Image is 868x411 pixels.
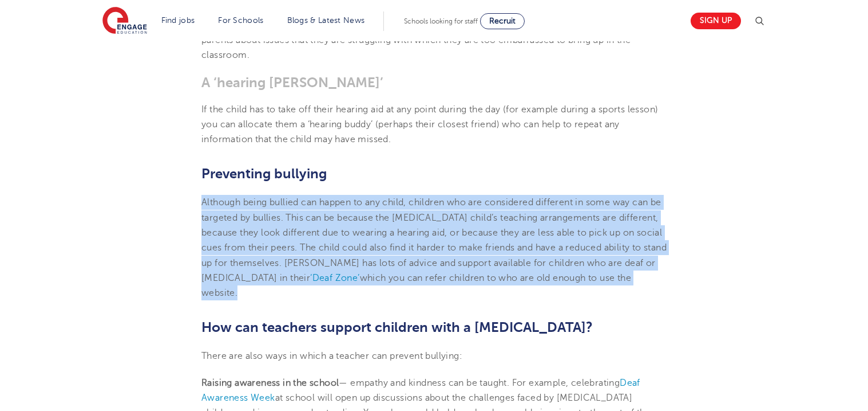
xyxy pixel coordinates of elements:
a: For Schools [218,16,263,25]
b: Raising awareness in the school [201,378,339,388]
span: Schools looking for staff [404,17,478,25]
span: A ‘hearing [PERSON_NAME]’ [201,75,383,91]
a: ‘Deaf Zone’ [310,273,359,283]
span: which you can refer children to who are old enough to use the website. [201,273,631,298]
span: There are also ways in which a teacher can prevent bullying: [201,351,462,361]
span: Although being bullied can happen to any child, children who are considered different in some way... [201,197,667,283]
a: Recruit [480,13,525,29]
span: — empathy and kindness can be taught. For example, celebrating [339,378,620,388]
img: Engage Education [102,7,147,36]
span: How can teachers support children with a [MEDICAL_DATA]? [201,319,593,335]
span: Preventing bullying [201,166,327,182]
span: If the child has to take off their hearing aid at any point during the day (for example during a ... [201,104,658,145]
a: Blogs & Latest News [287,16,365,25]
a: Sign up [691,13,741,29]
span: Recruit [489,17,516,25]
a: Find jobs [161,16,195,25]
a: Deaf Awareness Week [201,378,640,403]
